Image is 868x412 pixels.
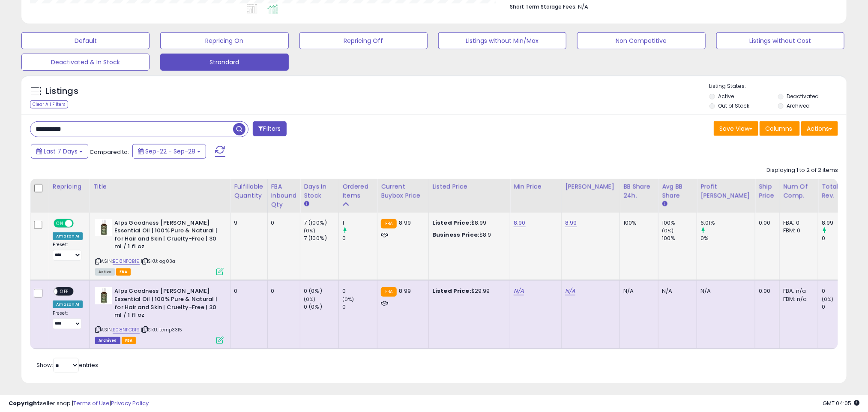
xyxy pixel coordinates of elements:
span: Compared to: [90,148,129,156]
div: Repricing [53,182,86,191]
div: Profit [PERSON_NAME] [700,182,751,200]
span: Last 7 Days [44,147,78,156]
div: FBM: 0 [783,227,811,235]
div: 7 (100%) [304,219,338,227]
div: ASIN: [95,219,224,275]
span: | SKU: ag03a [141,258,175,265]
div: 0 [822,303,856,311]
span: 8.99 [399,219,411,227]
div: FBA: n/a [783,287,811,295]
div: Title [93,182,227,191]
a: N/A [514,287,524,295]
span: Columns [765,124,792,133]
span: | SKU: temp3315 [141,326,183,333]
button: Last 7 Days [31,144,88,159]
span: Sep-22 - Sep-28 [145,147,195,156]
div: Days In Stock [304,182,335,200]
strong: Copyright [9,399,40,407]
small: (0%) [822,296,834,303]
span: 2025-10-6 04:05 GMT [823,399,859,407]
small: Avg BB Share. [662,200,667,208]
b: Alps Goodness [PERSON_NAME] Essential Oil | 100% Pure & Natural | for Hair and Skin | Cruelty-Fre... [114,219,218,253]
span: ON [54,220,65,227]
button: Listings without Cost [716,32,844,49]
span: FBA [122,337,136,344]
div: 0 [234,287,260,295]
button: Deactivated & In Stock [21,54,150,71]
a: 8.90 [514,219,526,227]
h5: Listings [45,85,78,97]
div: 100% [662,219,697,227]
div: FBM: n/a [783,295,811,303]
div: ASIN: [95,287,224,343]
b: Alps Goodness [PERSON_NAME] Essential Oil | 100% Pure & Natural | for Hair and Skin | Cruelty-Fre... [114,287,218,321]
div: 0 [342,287,377,295]
div: Preset: [53,310,83,329]
a: B08N11CB19 [113,326,140,334]
small: FBA [381,287,397,297]
p: Listing States: [709,82,847,90]
small: (0%) [304,296,316,303]
img: 41F23gIhvLL._SL40_.jpg [95,287,112,304]
small: (0%) [662,227,674,234]
button: Non Competitive [577,32,705,49]
div: 0 [342,303,377,311]
button: Listings without Min/Max [438,32,566,49]
div: 0 [271,219,294,227]
span: 8.99 [399,287,411,295]
div: Current Buybox Price [381,182,425,200]
button: Columns [760,121,800,136]
div: Clear All Filters [30,100,68,108]
div: 8.99 [822,219,856,227]
button: Strandard [160,54,288,71]
button: Repricing On [160,32,288,49]
div: N/A [623,287,652,295]
div: $29.99 [432,287,503,295]
a: N/A [565,287,575,295]
div: FBA: 0 [783,219,811,227]
div: [PERSON_NAME] [565,182,616,191]
div: Listed Price [432,182,506,191]
label: Active [718,93,734,100]
div: 9 [234,219,260,227]
span: OFF [72,220,86,227]
label: Archived [787,102,810,109]
div: 0 [271,287,294,295]
div: N/A [700,287,748,295]
div: Preset: [53,242,83,261]
label: Out of Stock [718,102,750,109]
div: Amazon AI [53,232,83,240]
div: 100% [623,219,652,227]
button: Actions [801,121,838,136]
button: Sep-22 - Sep-28 [132,144,206,159]
div: 100% [662,235,697,242]
span: FBA [116,268,131,276]
div: Ship Price [759,182,776,200]
div: 0 [342,235,377,242]
small: FBA [381,219,397,229]
span: N/A [578,3,589,11]
div: Ordered Items [342,182,374,200]
b: Listed Price: [432,287,471,295]
b: Business Price: [432,231,479,239]
b: Listed Price: [432,219,471,227]
a: Privacy Policy [111,399,149,407]
small: (0%) [342,296,354,303]
span: Show: entries [36,361,98,369]
div: 1 [342,219,377,227]
small: Days In Stock. [304,200,309,208]
button: Filters [253,121,286,136]
img: 41F23gIhvLL._SL40_.jpg [95,219,112,236]
button: Repricing Off [299,32,428,49]
span: All listings currently available for purchase on Amazon [95,268,115,276]
div: Fulfillable Quantity [234,182,263,200]
div: $8.99 [432,219,503,227]
div: 0.00 [759,219,773,227]
small: (0%) [304,227,316,234]
button: Default [21,32,150,49]
div: BB Share 24h. [623,182,655,200]
div: 0 (0%) [304,303,338,311]
div: 6.01% [700,219,755,227]
label: Deactivated [787,93,819,100]
div: 0 [822,287,856,295]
